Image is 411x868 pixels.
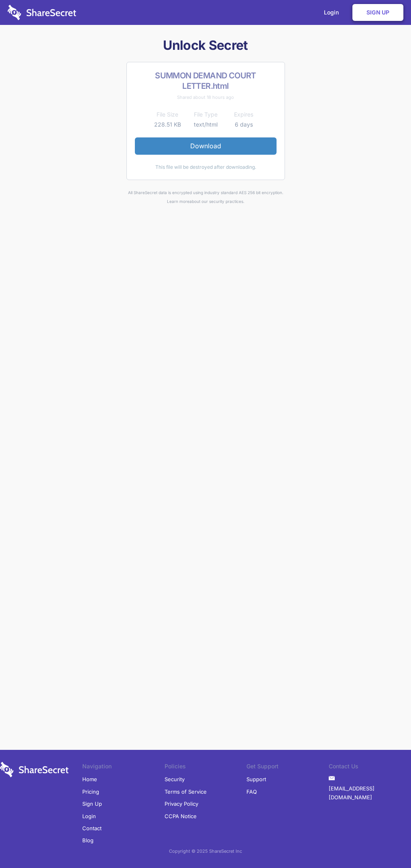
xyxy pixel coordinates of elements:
[246,762,329,773] li: Get Support
[149,110,187,119] th: File Size
[82,822,102,834] a: Contact
[135,137,277,154] a: Download
[82,798,102,810] a: Sign Up
[165,773,185,785] a: Security
[329,782,411,804] a: [EMAIL_ADDRESS][DOMAIN_NAME]
[165,762,247,773] li: Policies
[82,786,99,798] a: Pricing
[8,5,76,20] img: logo-wordmark-white-trans-d4663122ce5f474addd5e946df7df03e33cb6a1c49d2221995e7729f52c070b2.svg
[165,786,207,798] a: Terms of Service
[187,110,225,119] th: File Type
[352,4,403,21] a: Sign Up
[329,762,411,773] li: Contact Us
[135,163,277,172] div: This file will be destroyed after downloading.
[82,834,94,846] a: Blog
[225,120,263,129] td: 6 days
[187,120,225,129] td: text/html
[165,810,197,822] a: CCPA Notice
[82,762,165,773] li: Navigation
[82,773,97,785] a: Home
[246,773,266,785] a: Support
[167,199,189,204] a: Learn more
[246,786,257,798] a: FAQ
[82,810,96,822] a: Login
[165,798,198,810] a: Privacy Policy
[135,93,277,102] div: Shared about 18 hours ago
[135,70,277,91] h2: SUMMON DEMAND COURT LETTER.html
[149,120,187,129] td: 228.51 KB
[225,110,263,119] th: Expires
